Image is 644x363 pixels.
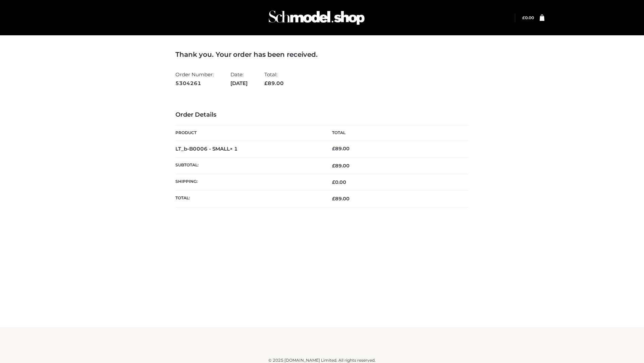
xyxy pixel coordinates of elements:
strong: × 1 [230,146,238,152]
li: Date: [230,69,248,89]
span: £ [332,146,335,152]
bdi: 89.00 [332,146,350,152]
a: £0.00 [522,15,534,20]
th: Shipping: [175,174,322,191]
span: £ [264,80,268,86]
span: £ [522,15,525,20]
th: Subtotal: [175,157,322,174]
span: 89.00 [332,163,350,169]
img: Schmodel Admin 964 [266,4,367,31]
span: 89.00 [332,196,350,202]
th: Total: [175,191,322,207]
span: £ [332,179,335,185]
th: Total [322,125,469,140]
li: Total: [264,69,284,89]
bdi: 0.00 [522,15,534,20]
bdi: 0.00 [332,179,346,185]
span: £ [332,163,335,169]
li: Order Number: [175,69,214,89]
span: £ [332,196,335,202]
th: Product [175,125,322,140]
span: 89.00 [264,80,284,86]
strong: LT_b-B0006 - SMALL [175,146,238,152]
h3: Order Details [175,111,469,119]
strong: 5304261 [175,79,214,88]
h3: Thank you. Your order has been received. [175,50,469,58]
strong: [DATE] [230,79,248,88]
